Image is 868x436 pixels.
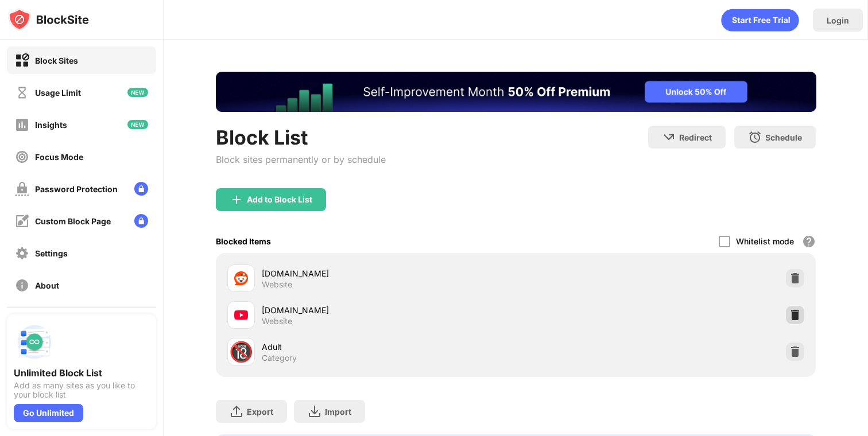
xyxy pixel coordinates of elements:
img: settings-off.svg [15,246,29,260]
img: about-off.svg [15,278,29,293]
div: Add as many sites as you like to your block list [14,381,149,399]
div: Adult [262,341,516,353]
img: lock-menu.svg [134,182,148,196]
img: push-block-list.svg [14,321,55,363]
div: [DOMAIN_NAME] [262,304,516,316]
div: [DOMAIN_NAME] [262,267,516,279]
div: Block List [216,126,386,149]
div: Import [325,407,351,416]
div: Schedule [765,133,802,142]
div: Block Sites [35,56,78,65]
div: Settings [35,248,68,258]
div: Login [827,15,849,25]
div: Usage Limit [35,88,81,98]
img: new-icon.svg [127,120,148,129]
img: favicons [234,308,248,322]
div: Website [262,316,292,326]
div: Go Unlimited [14,404,83,422]
div: Focus Mode [35,152,83,162]
img: password-protection-off.svg [15,182,29,196]
div: Export [247,407,273,416]
div: Website [262,279,292,290]
div: Category [262,353,297,363]
img: insights-off.svg [15,118,29,132]
div: Whitelist mode [736,236,794,246]
img: lock-menu.svg [134,214,148,228]
iframe: Banner [216,72,816,112]
img: focus-off.svg [15,150,29,164]
div: Add to Block List [247,195,312,204]
div: Custom Block Page [35,216,111,226]
div: About [35,281,59,290]
div: Password Protection [35,184,118,194]
img: new-icon.svg [127,88,148,97]
img: logo-blocksite.svg [8,8,89,31]
div: 🔞 [229,340,253,364]
img: customize-block-page-off.svg [15,214,29,228]
div: Redirect [679,133,712,142]
img: favicons [234,271,248,285]
div: animation [721,9,799,32]
div: Insights [35,120,67,130]
div: Unlimited Block List [14,367,149,379]
div: Block sites permanently or by schedule [216,154,386,165]
img: block-on.svg [15,53,29,68]
img: time-usage-off.svg [15,85,29,100]
div: Blocked Items [216,236,271,246]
